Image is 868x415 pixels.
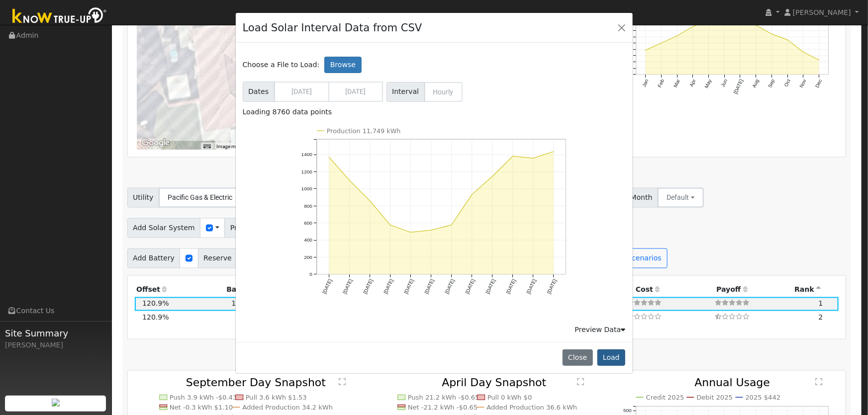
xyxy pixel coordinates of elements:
div: Preview Data [575,325,626,335]
text: [DATE] [383,278,394,294]
span: Interval [386,82,425,102]
circle: onclick="" [470,192,474,196]
span: Choose a File to Load: [243,60,320,70]
text: [DATE] [342,278,353,294]
button: Load [597,349,626,366]
circle: onclick="" [511,154,515,158]
label: Browse [324,57,361,74]
div: Loading 8760 data points [243,107,626,117]
text: 200 [304,254,312,259]
text: Production 11,749 kWh [327,127,401,135]
circle: onclick="" [368,199,372,203]
text: 600 [304,220,312,226]
text: [DATE] [403,278,415,294]
text: [DATE] [424,278,435,294]
text: [DATE] [444,278,456,294]
circle: onclick="" [388,223,392,227]
text: 1000 [301,186,313,191]
circle: onclick="" [429,228,433,232]
text: 400 [304,237,312,243]
text: 1200 [301,168,313,174]
text: 1400 [301,152,313,157]
text: [DATE] [362,278,374,294]
h4: Load Solar Interval Data from CSV [243,20,422,36]
circle: onclick="" [450,223,454,227]
text: [DATE] [546,278,558,294]
span: Dates [243,82,275,102]
circle: onclick="" [552,149,556,153]
text: [DATE] [505,278,517,294]
circle: onclick="" [531,156,535,160]
text: 800 [304,203,312,208]
text: 0 [309,271,312,277]
circle: onclick="" [348,178,352,182]
text: [DATE] [485,278,496,294]
circle: onclick="" [490,174,494,178]
text: [DATE] [526,278,537,294]
circle: onclick="" [327,155,331,159]
button: Close [563,349,593,366]
text: [DATE] [321,278,333,294]
button: Close [615,20,629,34]
circle: onclick="" [409,230,413,234]
text: [DATE] [465,278,476,294]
